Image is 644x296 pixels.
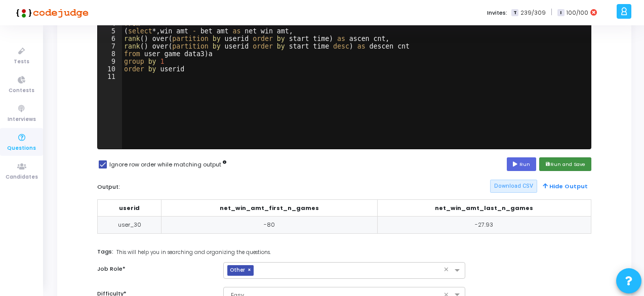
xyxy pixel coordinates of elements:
[557,9,564,17] span: I
[98,58,122,65] div: 9
[109,160,221,169] label: Ignore row order while matching output
[520,9,546,17] span: 239/309
[551,7,552,18] span: |
[227,265,248,276] span: Other
[377,217,591,234] td: -27.93
[162,217,377,234] td: -80
[97,247,579,257] label: Tags:
[490,180,537,193] button: Download CSV
[539,157,591,171] button: saveRun and Save
[487,9,507,17] label: Invites:
[98,35,122,43] div: 6
[162,199,377,217] th: net_win_amt_first_n_games
[98,65,122,73] div: 10
[98,43,122,50] div: 7
[98,50,122,58] div: 8
[116,249,271,257] span: This will help you in searching and organizing the questions.
[248,265,254,276] span: ×
[6,173,38,182] span: Candidates
[7,144,36,153] span: Questions
[98,199,162,217] th: userid
[543,182,591,191] a: Hide Output
[98,217,162,234] td: user_30
[444,265,452,275] span: Clear all
[8,115,36,124] span: Interviews
[511,9,518,17] span: T
[567,9,588,17] span: 100/100
[98,27,122,35] div: 5
[9,87,34,95] span: Contests
[13,3,89,23] img: logo
[97,266,213,272] h6: Job Role
[507,157,536,171] button: Run
[14,58,29,66] span: Tests
[377,199,591,217] th: net_win_amt_last_n_games
[545,162,550,167] i: save
[97,183,381,191] label: Output:
[98,73,122,80] div: 11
